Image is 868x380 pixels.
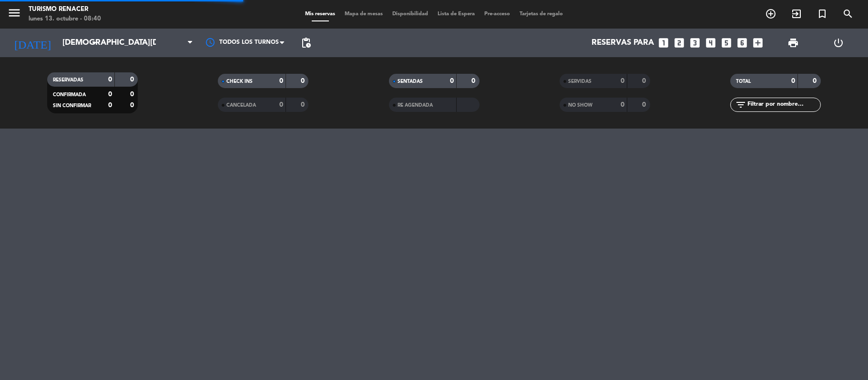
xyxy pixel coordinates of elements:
[791,78,795,84] strong: 0
[657,37,670,49] i: looks_one
[673,37,685,49] i: looks_two
[7,32,58,53] i: [DATE]
[53,92,86,97] span: CONFIRMADA
[130,102,136,109] strong: 0
[279,101,283,108] strong: 0
[515,11,568,17] span: Tarjetas de regalo
[279,78,283,84] strong: 0
[340,11,388,17] span: Mapa de mesas
[301,101,306,108] strong: 0
[53,78,83,82] span: RESERVADAS
[108,91,112,98] strong: 0
[642,78,648,84] strong: 0
[621,78,624,84] strong: 0
[752,37,764,49] i: add_box
[735,99,746,110] i: filter_list
[642,101,648,108] strong: 0
[226,103,256,108] span: CANCELADA
[720,37,733,49] i: looks_5
[7,6,21,20] i: menu
[568,79,592,84] span: SERVIDAS
[130,76,136,83] strong: 0
[787,37,799,49] span: print
[842,8,854,20] i: search
[471,78,477,84] strong: 0
[736,79,751,84] span: TOTAL
[592,39,654,48] span: Reservas para
[29,14,101,24] div: lunes 13. octubre - 08:40
[689,37,701,49] i: looks_3
[568,103,592,108] span: NO SHOW
[53,103,91,108] span: SIN CONFIRMAR
[108,76,112,83] strong: 0
[7,6,21,23] button: menu
[300,11,340,17] span: Mis reservas
[791,8,802,20] i: exit_to_app
[29,5,101,14] div: Turismo Renacer
[388,11,433,17] span: Disponibilidad
[398,103,433,108] span: RE AGENDADA
[746,100,820,110] input: Filtrar por nombre...
[108,102,112,109] strong: 0
[816,29,861,57] div: LOG OUT
[226,79,253,84] span: CHECK INS
[480,11,515,17] span: Pre-acceso
[433,11,480,17] span: Lista de Espera
[705,37,717,49] i: looks_4
[765,8,776,20] i: add_circle_outline
[736,37,748,49] i: looks_6
[621,101,624,108] strong: 0
[300,37,312,49] span: pending_actions
[833,37,844,49] i: power_settings_new
[450,78,454,84] strong: 0
[817,8,828,20] i: turned_in_not
[398,79,423,84] span: SENTADAS
[813,78,818,84] strong: 0
[130,91,136,98] strong: 0
[89,37,100,49] i: arrow_drop_down
[301,78,306,84] strong: 0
